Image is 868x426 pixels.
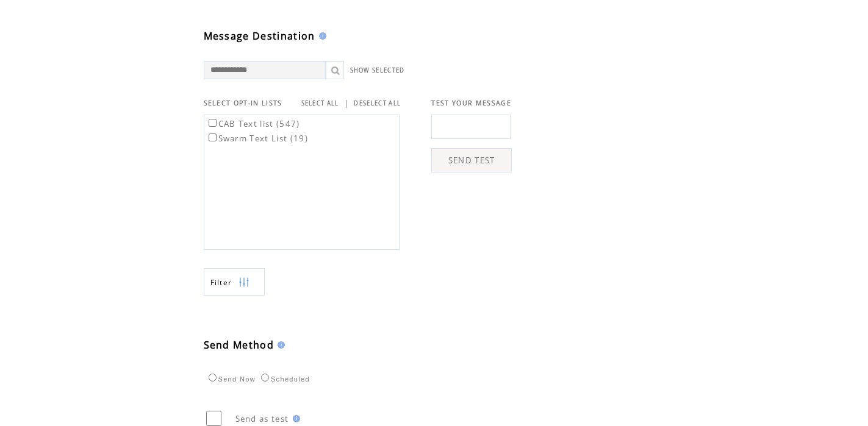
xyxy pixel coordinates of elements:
span: Show filters [210,277,232,288]
label: CAB Text list (547) [206,118,300,129]
span: Send as test [235,413,289,424]
input: Scheduled [261,374,269,382]
span: | [344,98,349,108]
img: help.gif [274,341,285,349]
input: Swarm Text List (19) [209,133,217,141]
a: SELECT ALL [301,99,339,107]
img: filters.png [239,269,249,296]
span: SELECT OPT-IN LISTS [204,99,282,107]
label: Scheduled [258,375,310,383]
span: Message Destination [204,29,315,43]
span: TEST YOUR MESSAGE [431,99,511,107]
input: CAB Text list (547) [209,119,217,127]
input: Send Now [209,374,217,382]
a: Filter [204,268,265,296]
a: SHOW SELECTED [350,66,405,74]
a: DESELECT ALL [354,99,401,107]
label: Send Now [206,375,256,383]
label: Swarm Text List (19) [206,133,309,144]
img: help.gif [289,415,300,422]
a: SEND TEST [431,148,512,172]
img: help.gif [315,32,326,40]
span: Send Method [204,338,274,352]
